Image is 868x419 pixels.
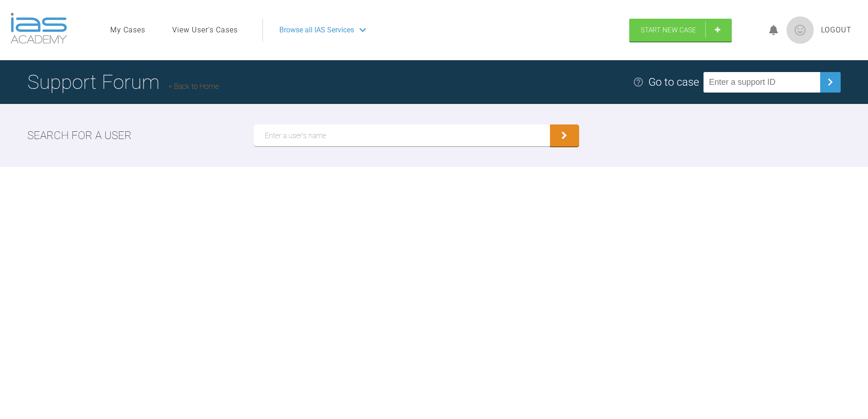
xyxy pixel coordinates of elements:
[629,19,732,41] a: Start New Case
[110,24,145,36] a: My Cases
[254,124,550,146] input: Enter a user's name
[823,75,837,89] img: chevronRight.28bd32b0.svg
[279,24,354,36] span: Browse all IAS Services
[786,16,814,44] img: profile.png
[633,77,644,88] img: help.e70b9f3d.svg
[27,66,219,98] h1: Support Forum
[704,72,820,93] input: Enter a support ID
[27,127,132,144] h2: Search for a user
[821,24,852,36] a: Logout
[10,13,67,44] img: logo-light.3e3ef733.png
[648,73,699,91] div: Go to case
[641,26,696,34] span: Start New Case
[169,82,219,91] a: Back to Home
[172,24,238,36] a: View User's Cases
